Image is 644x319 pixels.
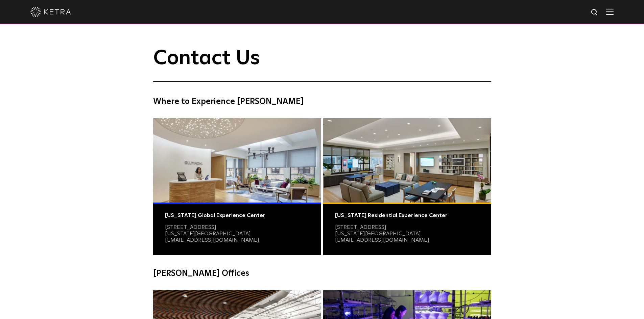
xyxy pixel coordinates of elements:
[153,118,321,203] img: Commercial Photo@2x
[153,47,491,82] h1: Contact Us
[165,212,309,219] div: [US_STATE] Global Experience Center
[323,118,491,203] img: Residential Photo@2x
[165,231,251,236] a: [US_STATE][GEOGRAPHIC_DATA]
[606,8,614,15] img: Hamburger%20Nav.svg
[335,231,421,236] a: [US_STATE][GEOGRAPHIC_DATA]
[335,212,479,219] div: [US_STATE] Residential Experience Center
[335,224,386,230] a: [STREET_ADDRESS]
[591,8,599,17] img: search icon
[153,95,491,108] h4: Where to Experience [PERSON_NAME]
[165,237,259,243] a: [EMAIL_ADDRESS][DOMAIN_NAME]
[30,7,71,17] img: ketra-logo-2019-white
[335,237,429,243] a: [EMAIL_ADDRESS][DOMAIN_NAME]
[153,267,491,280] h4: [PERSON_NAME] Offices
[165,224,216,230] a: [STREET_ADDRESS]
